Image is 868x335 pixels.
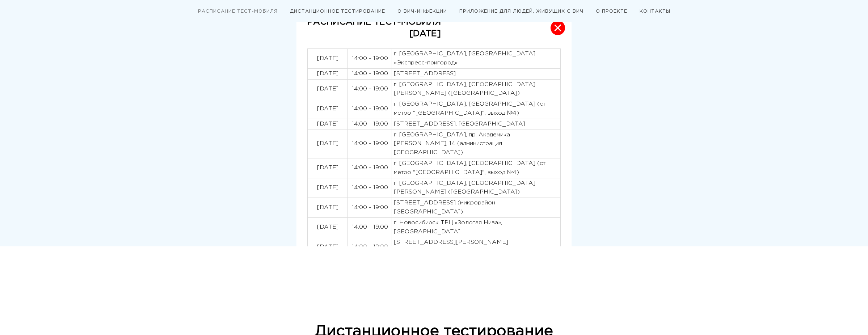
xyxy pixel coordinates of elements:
[309,105,346,114] p: [DATE]
[397,9,447,13] a: О ВИЧ-ИНФЕКЦИИ
[309,164,346,173] p: [DATE]
[350,85,390,94] p: 14:00 - 19:00
[290,9,385,13] a: ДИСТАНЦИОННОЕ ТЕСТИРОВАНИЕ
[309,203,346,212] p: [DATE]
[350,69,390,79] p: 14:00 - 19:00
[350,203,390,212] p: 14:00 - 19:00
[309,139,346,148] p: [DATE]
[394,100,559,118] p: г. [GEOGRAPHIC_DATA], [GEOGRAPHIC_DATA] (ст. метро "[GEOGRAPHIC_DATA]", выход №4)
[307,28,441,39] p: [DATE]
[309,85,346,94] p: [DATE]
[640,9,670,13] a: КОНТАКТЫ
[296,7,572,49] button: РАСПИСАНИЕ ТЕСТ-МОБИЛЯ[DATE]
[394,159,559,177] p: г. [GEOGRAPHIC_DATA], [GEOGRAPHIC_DATA] (ст. метро "[GEOGRAPHIC_DATA]", выход №4)
[309,223,346,232] p: [DATE]
[394,69,559,79] p: [STREET_ADDRESS]
[309,183,346,192] p: [DATE]
[350,120,390,129] p: 14:00 - 19:00
[394,199,559,217] p: [STREET_ADDRESS] (микрорайон [GEOGRAPHIC_DATA])
[350,105,390,114] p: 14:00 - 19:00
[309,243,346,252] p: [DATE]
[350,223,390,232] p: 14:00 - 19:00
[394,219,559,237] p: г. Новосибирск ТРЦ «Золотая Нива», [GEOGRAPHIC_DATA]
[394,120,559,129] p: [STREET_ADDRESS], [GEOGRAPHIC_DATA]
[394,179,559,197] p: г. [GEOGRAPHIC_DATA], [GEOGRAPHIC_DATA][PERSON_NAME] ([GEOGRAPHIC_DATA])
[459,9,583,13] a: ПРИЛОЖЕНИЕ ДЛЯ ЛЮДЕЙ, ЖИВУЩИХ С ВИЧ
[596,9,627,13] a: О ПРОЕКТЕ
[350,139,390,148] p: 14:00 - 19:00
[309,120,346,129] p: [DATE]
[394,238,559,256] p: [STREET_ADDRESS][PERSON_NAME][PERSON_NAME]
[394,80,559,98] p: г. [GEOGRAPHIC_DATA], [GEOGRAPHIC_DATA][PERSON_NAME] ([GEOGRAPHIC_DATA])
[350,54,390,63] p: 14:00 - 19:00
[350,164,390,173] p: 14:00 - 19:00
[394,50,559,68] p: г. [GEOGRAPHIC_DATA], [GEOGRAPHIC_DATA] «Экспресс-пригород»
[309,54,346,63] p: [DATE]
[350,243,390,252] p: 14:00 - 19:00
[394,131,559,157] p: г. [GEOGRAPHIC_DATA], пр. Академика [PERSON_NAME], 14 (администрация [GEOGRAPHIC_DATA])
[307,18,441,26] strong: РАСПИСАНИЕ ТЕСТ-МОБИЛЯ
[309,69,346,79] p: [DATE]
[350,183,390,192] p: 14:00 - 19:00
[198,9,278,13] a: РАСПИСАНИЕ ТЕСТ-МОБИЛЯ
